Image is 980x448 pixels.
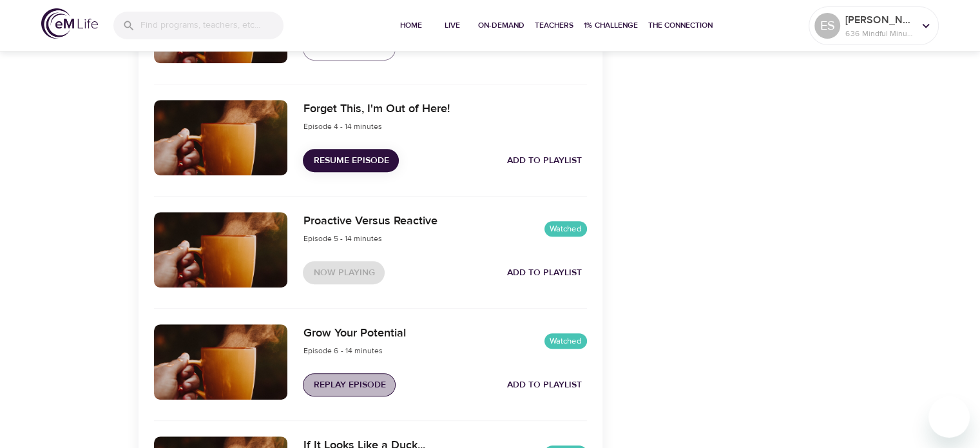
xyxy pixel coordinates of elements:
[478,19,524,32] span: On-Demand
[502,373,587,397] button: Add to Playlist
[437,19,468,32] span: Live
[535,19,573,32] span: Teachers
[544,335,587,347] span: Watched
[303,149,399,173] button: Resume Episode
[303,346,382,356] span: Episode 6 - 14 minutes
[928,396,970,438] iframe: Button to launch messaging window
[303,121,381,131] span: Episode 4 - 14 minutes
[584,19,638,32] span: 1% Challenge
[502,149,587,173] button: Add to Playlist
[845,12,914,28] p: [PERSON_NAME]
[814,13,840,39] div: ES
[313,153,389,169] span: Resume Episode
[313,377,385,393] span: Replay Episode
[544,223,587,235] span: Watched
[303,233,381,244] span: Episode 5 - 14 minutes
[140,12,283,39] input: Find programs, teachers, etc...
[502,261,587,285] button: Add to Playlist
[648,19,713,32] span: The Connection
[507,153,582,169] span: Add to Playlist
[396,19,427,32] span: Home
[303,324,405,343] h6: Grow Your Potential
[845,28,914,39] p: 636 Mindful Minutes
[507,265,582,281] span: Add to Playlist
[41,8,98,39] img: logo
[303,373,396,397] button: Replay Episode
[303,100,449,119] h6: Forget This, I'm Out of Here!
[507,377,582,393] span: Add to Playlist
[303,212,437,231] h6: Proactive Versus Reactive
